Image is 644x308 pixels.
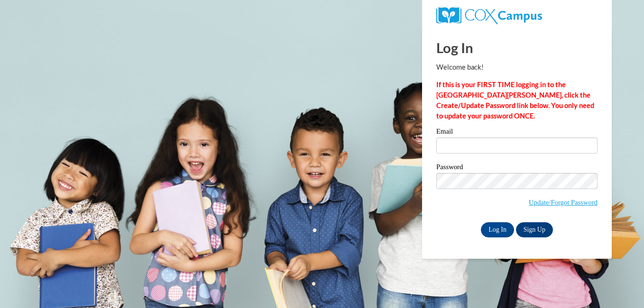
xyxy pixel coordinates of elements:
img: COX Campus [436,7,542,24]
label: Email [436,128,598,137]
label: Password [436,163,598,173]
h1: Log In [436,38,598,57]
a: Update/Forgot Password [529,199,598,206]
input: Log In [481,222,514,237]
p: Welcome back! [436,62,598,72]
strong: If this is your FIRST TIME logging in to the [GEOGRAPHIC_DATA][PERSON_NAME], click the Create/Upd... [436,81,594,120]
a: COX Campus [436,11,542,19]
a: Sign Up [516,222,553,237]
